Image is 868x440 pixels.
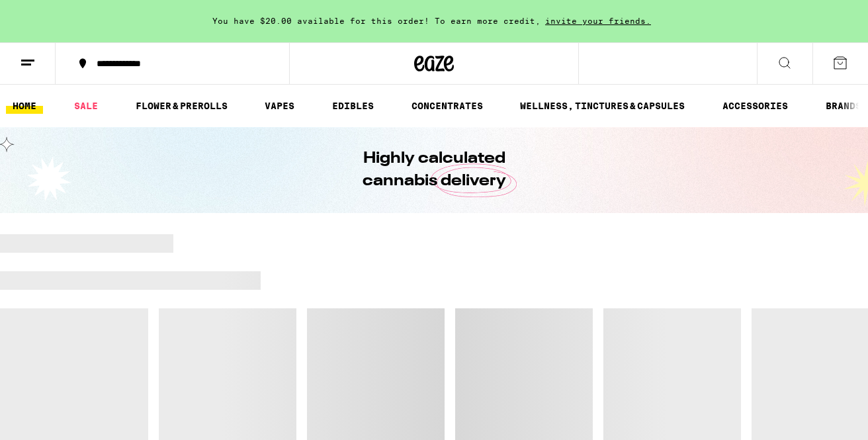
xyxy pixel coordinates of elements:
button: BRANDS [819,98,868,114]
a: ACCESSORIES [716,98,795,114]
a: EDIBLES [325,98,380,114]
span: invite your friends. [541,17,656,25]
span: You have $20.00 available for this order! To earn more credit, [212,17,541,25]
a: VAPES [258,98,301,114]
a: HOME [6,98,43,114]
h1: Highly calculated cannabis delivery [325,148,543,193]
a: SALE [67,98,105,114]
a: CONCENTRATES [405,98,490,114]
a: WELLNESS, TINCTURES & CAPSULES [513,98,691,114]
a: FLOWER & PREROLLS [129,98,234,114]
